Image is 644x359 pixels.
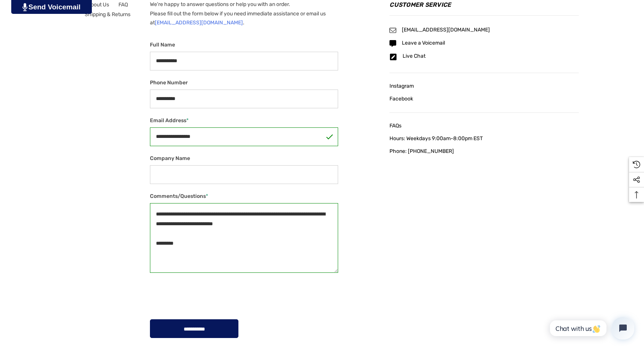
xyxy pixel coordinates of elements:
[389,134,579,144] a: Hours: Weekdays 9:00am-8:00pm EST
[118,1,128,8] span: FAQ
[389,135,483,142] span: Hours: Weekdays 9:00am-8:00pm EST
[633,176,640,184] svg: Social Media
[150,116,338,125] label: Email Address
[389,83,414,89] span: Instagram
[402,40,445,46] span: Leave a Voicemail
[389,81,579,91] a: Instagram
[87,1,109,8] span: About Us
[150,40,338,49] label: Full Name
[150,154,338,163] label: Company Name
[389,121,579,131] a: FAQs
[629,191,644,199] svg: Top
[389,27,396,34] svg: Icon Email
[389,40,396,47] svg: Icon Email
[389,123,401,129] span: FAQs
[85,10,130,19] a: Shipping & Returns
[542,311,641,346] iframe: Tidio Chat
[150,78,338,87] label: Phone Number
[403,53,425,59] span: Live Chat
[389,53,397,61] svg: Icon Email
[155,19,243,26] a: [EMAIL_ADDRESS][DOMAIN_NAME]
[633,161,640,168] svg: Recently Viewed
[150,278,264,308] iframe: reCAPTCHA
[389,94,579,104] a: Facebook
[403,53,425,59] a: Live Chat
[389,147,579,156] a: Phone: [PHONE_NUMBER]
[389,148,454,154] span: Phone: [PHONE_NUMBER]
[85,11,130,18] span: Shipping & Returns
[402,27,490,33] a: [EMAIL_ADDRESS][DOMAIN_NAME]
[402,40,445,46] a: Leave a Voicemail
[389,96,413,102] span: Facebook
[150,191,338,201] label: Comments/Questions
[402,27,490,33] span: [EMAIL_ADDRESS][DOMAIN_NAME]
